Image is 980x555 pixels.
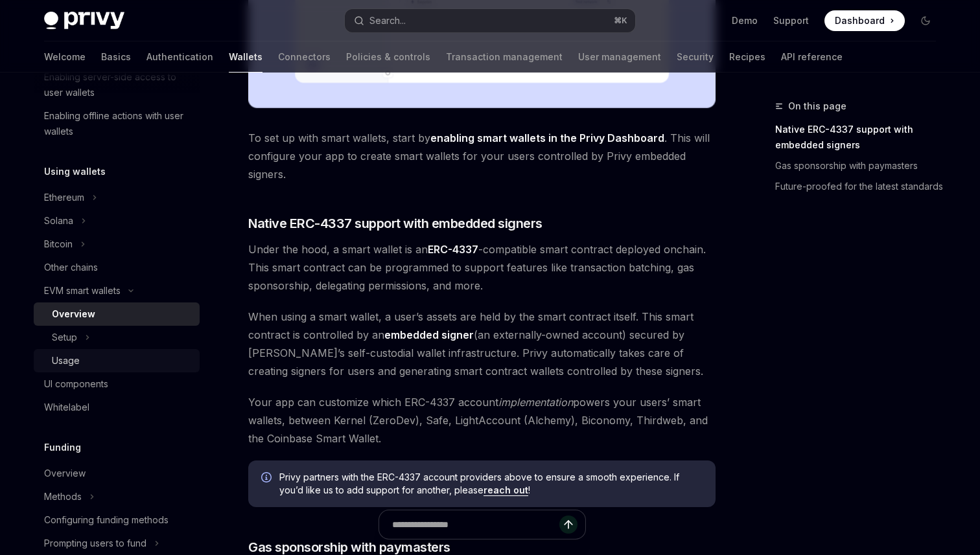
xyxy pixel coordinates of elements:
div: Solana [44,213,73,229]
a: Authentication [146,41,213,73]
a: Connectors [278,41,331,73]
a: Policies & controls [346,41,430,73]
span: Dashboard [835,14,885,27]
div: Ethereum [44,190,84,205]
div: Methods [44,489,82,504]
a: ERC-4337 [428,243,478,256]
a: Overview [34,302,200,326]
a: UI components [34,372,200,396]
a: Demo [732,14,758,27]
div: UI components [44,376,108,392]
div: Configuring funding methods [44,512,169,528]
span: Privy partners with the ERC-4337 account providers above to ensure a smooth experience. If you’d ... [279,471,703,497]
a: Dashboard [824,10,905,31]
div: Enabling offline actions with user wallets [44,108,192,139]
a: Recipes [729,41,765,73]
span: On this page [788,98,846,114]
span: Under the hood, a smart wallet is an -compatible smart contract deployed onchain. This smart cont... [248,240,716,295]
div: Overview [52,306,95,322]
span: Native ERC-4337 support with embedded signers [248,214,542,232]
em: implementation [498,396,573,409]
button: Toggle dark mode [915,10,936,31]
div: Setup [52,330,77,345]
img: dark logo [44,12,124,30]
button: Search...⌘K [345,9,635,32]
h5: Using wallets [44,164,106,179]
a: reach out [484,484,528,496]
a: Gas sponsorship with paymasters [775,155,946,176]
a: Basics [101,41,131,73]
a: API reference [781,41,843,73]
svg: Info [261,472,274,485]
a: Other chains [34,256,200,279]
div: Search... [369,13,406,28]
a: Usage [34,349,200,372]
a: Future-proofed for the latest standards [775,176,946,197]
a: enabling smart wallets in the Privy Dashboard [430,131,664,145]
span: Your app can customize which ERC-4337 account powers your users’ smart wallets, between Kernel (Z... [248,393,716,447]
a: User management [578,41,661,73]
span: When using a smart wallet, a user’s assets are held by the smart contract itself. This smart cont... [248,308,716,380]
a: Welcome [44,41,86,73]
button: Send message [559,515,577,534]
div: Bitcoin [44,236,73,252]
span: ⌘ K [614,16,627,26]
div: Whitelabel [44,400,89,415]
h5: Funding [44,440,81,455]
div: Prompting users to fund [44,536,146,551]
a: Support [773,14,809,27]
div: Overview [44,466,86,481]
span: To set up with smart wallets, start by . This will configure your app to create smart wallets for... [248,129,716,183]
div: Other chains [44,260,98,275]
a: Overview [34,462,200,485]
a: Configuring funding methods [34,508,200,532]
a: Transaction management [446,41,563,73]
strong: embedded signer [384,328,474,341]
a: Wallets [229,41,262,73]
a: Native ERC-4337 support with embedded signers [775,119,946,155]
div: Usage [52,353,80,368]
a: Whitelabel [34,396,200,419]
a: Enabling offline actions with user wallets [34,104,200,143]
div: EVM smart wallets [44,283,121,299]
a: Security [677,41,714,73]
